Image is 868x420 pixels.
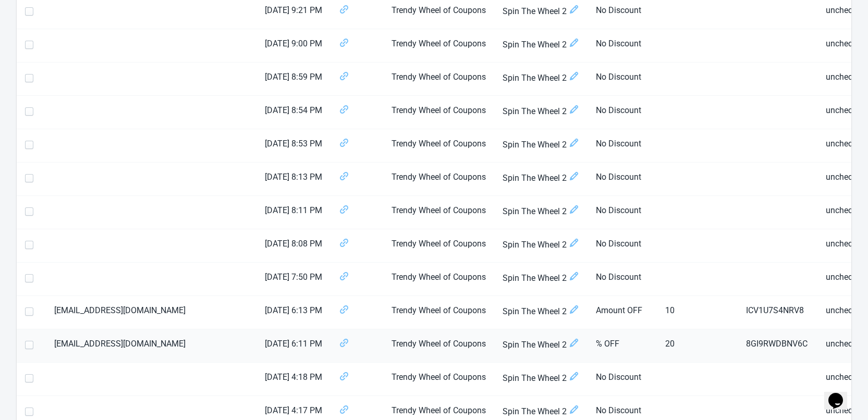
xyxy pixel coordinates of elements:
td: [EMAIL_ADDRESS][DOMAIN_NAME] [46,329,256,363]
td: [DATE] 6:11 PM [256,329,331,363]
td: Trendy Wheel of Coupons [383,96,494,129]
td: [DATE] 8:53 PM [256,129,331,163]
span: Spin The Wheel 2 [503,4,579,18]
td: No Discount [588,29,657,63]
td: [DATE] 8:11 PM [256,196,331,229]
td: [DATE] 8:08 PM [256,229,331,263]
span: Spin The Wheel 2 [503,138,579,152]
td: ICV1U7S4NRV8 [738,296,817,329]
td: [DATE] 9:00 PM [256,29,331,63]
td: [DATE] 4:18 PM [256,363,331,396]
td: 8GI9RWDBNV6C [738,329,817,363]
span: Spin The Wheel 2 [503,338,579,352]
td: % OFF [588,329,657,363]
td: No Discount [588,163,657,196]
td: [DATE] 7:50 PM [256,263,331,296]
span: Spin The Wheel 2 [503,238,579,252]
td: 20 [657,329,738,363]
span: Spin The Wheel 2 [503,71,579,85]
td: No Discount [588,196,657,229]
td: [DATE] 6:13 PM [256,296,331,329]
td: No Discount [588,129,657,163]
td: No Discount [588,96,657,129]
td: Trendy Wheel of Coupons [383,29,494,63]
td: [DATE] 8:13 PM [256,163,331,196]
span: Spin The Wheel 2 [503,171,579,185]
td: Trendy Wheel of Coupons [383,229,494,263]
td: [DATE] 8:54 PM [256,96,331,129]
td: Trendy Wheel of Coupons [383,363,494,396]
td: Trendy Wheel of Coupons [383,129,494,163]
td: Trendy Wheel of Coupons [383,63,494,96]
td: Trendy Wheel of Coupons [383,329,494,363]
iframe: chat widget [824,378,858,410]
td: Trendy Wheel of Coupons [383,196,494,229]
td: No Discount [588,229,657,263]
span: Spin The Wheel 2 [503,404,579,418]
td: [EMAIL_ADDRESS][DOMAIN_NAME] [46,296,256,329]
span: Spin The Wheel 2 [503,38,579,52]
span: Spin The Wheel 2 [503,271,579,285]
td: Trendy Wheel of Coupons [383,163,494,196]
td: 10 [657,296,738,329]
td: No Discount [588,263,657,296]
span: Spin The Wheel 2 [503,104,579,118]
span: Spin The Wheel 2 [503,371,579,385]
td: Trendy Wheel of Coupons [383,296,494,329]
td: Amount OFF [588,296,657,329]
td: [DATE] 8:59 PM [256,63,331,96]
td: No Discount [588,63,657,96]
td: No Discount [588,363,657,396]
td: Trendy Wheel of Coupons [383,263,494,296]
span: Spin The Wheel 2 [503,204,579,218]
span: Spin The Wheel 2 [503,304,579,318]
